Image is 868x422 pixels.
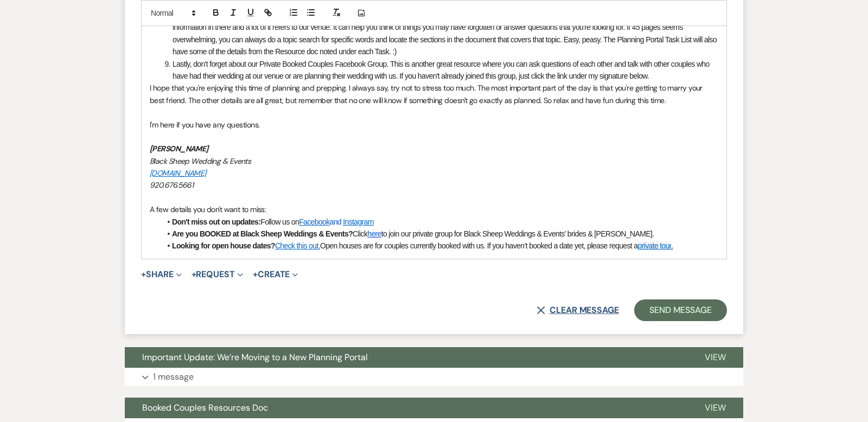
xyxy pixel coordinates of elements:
button: View [687,398,743,418]
button: Send Message [634,299,727,321]
a: Instagram [343,218,374,226]
a: . [318,241,320,250]
span: View [705,351,726,363]
button: Share [141,270,182,279]
em: 920.676.5661 [150,180,193,190]
button: Request [192,270,243,279]
u: . [671,241,673,250]
a: private tour [638,241,672,250]
span: I hope that you're enjoying this time of planning and prepping. I always say, try not to stress t... [150,83,704,105]
button: Create [253,270,298,279]
button: Booked Couples Resources Doc [125,398,687,418]
em: Black Sheep Wedding & Events [150,156,251,166]
span: and [330,218,341,226]
span: View [705,402,726,413]
span: + [253,270,258,279]
span: Open houses are for couples currently booked with us. If you haven’t booked a date yet, please re... [320,241,638,250]
a: Facebook [299,218,329,226]
button: View [687,347,743,368]
span: Click [353,229,367,238]
button: 1 message [125,368,743,386]
span: to join our private group for Black Sheep Weddings & Events' brides & [PERSON_NAME]. [381,229,654,238]
a: Check this out [275,241,318,250]
em: [PERSON_NAME] [150,144,208,154]
button: Clear message [537,306,619,315]
strong: Don't miss out on updates: [172,218,260,226]
span: Important Update: We’re Moving to a New Planning Portal [142,351,368,363]
p: 1 message [153,370,194,384]
span: + [192,270,196,279]
strong: Are you BOOKED at Black Sheep Weddings & Events? [172,229,353,238]
button: Important Update: We’re Moving to a New Planning Portal [125,347,687,368]
strong: Looking for open house dates? [172,241,275,250]
span: I'm here if you have any questions. [150,120,259,130]
span: Lastly, don't forget about our Private Booked Couples Facebook Group. This is another great resou... [173,60,711,80]
a: here [367,229,381,238]
a: [DOMAIN_NAME] [150,168,206,178]
span: Follow us on [260,218,299,226]
span: Booked Couples Resources Doc [142,402,268,413]
span: A few details you don't want to miss: [150,204,266,214]
span: + [141,270,146,279]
